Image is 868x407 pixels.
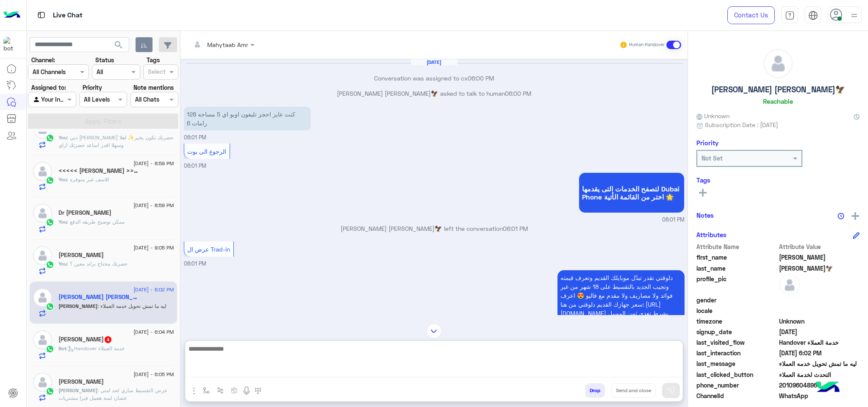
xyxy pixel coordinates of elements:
[696,274,777,294] span: profile_pic
[696,338,777,347] span: last_visited_flow
[779,391,860,400] span: 2
[696,242,777,251] span: Attribute Name
[611,383,656,398] button: Send and close
[727,6,775,24] a: Contact Us
[411,59,458,65] h6: [DATE]
[813,373,843,403] img: hulul-logo.png
[58,378,104,385] h5: Ahmed Fawzi
[58,387,167,401] span: عرض التقسيط ساري لحد امتى عشان لسة هعمل فيزا مشتريات
[147,55,160,64] label: Tags
[779,349,860,357] span: 2025-09-03T15:02:50.948Z
[67,345,125,352] span: : Handover خدمة العملاء
[560,274,673,326] span: دلوقتي تقدر تبدّل موبايلك القديم وتعرف قيمته وتجيب الجديد بالتقسيط على 18 شهر من غير فوائد ولا مص...
[629,42,665,48] small: Human Handover
[696,359,777,368] span: last_message
[46,302,54,311] img: WhatsApp
[184,107,311,130] p: 3/9/2025, 6:01 PM
[58,345,67,352] span: Bot
[133,83,174,92] label: Note mentions
[203,387,210,394] img: select flow
[97,303,166,309] span: ليه ما تمش تحويل خدمه العملاء
[33,373,52,392] img: defaultAdmin.png
[33,330,52,349] img: defaultAdmin.png
[582,185,681,201] span: لتصفح الخدمات التى يقدمها Dubai Phone اختر من القائمة الأتية 🌟
[696,370,777,379] span: last_clicked_button
[808,11,818,20] img: tab
[53,10,83,21] p: Live Chat
[696,306,777,315] span: locale
[779,264,860,273] span: عبدالفتاح خليل عمر🦅
[31,55,55,64] label: Channel:
[187,246,230,253] span: عرض ال Trad-in
[133,244,174,252] span: [DATE] - 9:05 PM
[696,253,777,262] span: first_name
[31,83,66,92] label: Assigned to:
[58,260,67,267] span: You
[785,11,795,20] img: tab
[33,288,52,307] img: defaultAdmin.png
[711,85,845,94] h5: [PERSON_NAME] [PERSON_NAME]🦅
[468,75,494,82] span: 06:00 PM
[58,387,97,393] span: [PERSON_NAME]
[781,6,798,24] a: tab
[58,293,139,301] h5: محمد عبدالفتاح خليل عمر🦅
[58,134,67,141] span: You
[763,97,793,105] h6: Reachable
[189,386,199,396] img: send attachment
[696,327,777,336] span: signup_date
[33,162,52,181] img: defaultAdmin.png
[779,306,860,315] span: null
[114,40,124,50] span: search
[133,328,174,336] span: [DATE] - 6:04 PM
[28,114,178,129] button: Apply Filters
[36,10,47,20] img: tab
[46,345,54,353] img: WhatsApp
[58,303,97,309] span: [PERSON_NAME]
[133,202,174,209] span: [DATE] - 8:59 PM
[200,383,214,397] button: select flow
[95,55,114,64] label: Status
[46,218,54,227] img: WhatsApp
[58,336,112,343] h5: Mohamed Emoz
[764,49,793,78] img: defaultAdmin.png
[133,286,174,293] span: [DATE] - 6:02 PM
[696,264,777,273] span: last_name
[227,383,241,397] button: create order
[662,216,685,224] span: 06:01 PM
[779,381,860,390] span: 201096048966
[779,317,860,326] span: Unknown
[133,371,174,378] span: [DATE] - 6:05 PM
[184,89,685,98] p: [PERSON_NAME] [PERSON_NAME]🦅 asked to talk to human
[779,274,800,296] img: defaultAdmin.png
[187,148,226,155] span: الرجوع الى بوت
[505,90,531,97] span: 06:00 PM
[58,252,104,259] h5: محمد
[779,327,860,336] span: 2025-09-03T15:00:14.472Z
[3,6,20,24] img: Logo
[58,134,173,148] span: دبي فون ماهيتاب عمرو اتمني حضرتك تكون بخير✨ اهلا وسهلا اقدر اساعد حضرتك ازاي
[83,83,102,92] label: Priority
[255,388,261,394] img: make a call
[503,225,528,232] span: 06:01 PM
[231,387,238,394] img: create order
[58,167,139,174] h5: <<<<< OSAMA MUKHTAR >>>>>
[696,296,777,305] span: gender
[184,74,685,83] p: Conversation was assigned to cx
[779,338,860,347] span: Handover خدمة العملاء
[3,37,19,52] img: 1403182699927242
[696,111,729,120] span: Unknown
[67,176,109,183] span: للاسف غير متوفره
[105,336,111,343] span: 4
[696,349,777,357] span: last_interaction
[779,296,860,305] span: null
[705,120,778,129] span: Subscription Date : [DATE]
[837,213,844,219] img: notes
[696,391,777,400] span: ChannelId
[696,381,777,390] span: phone_number
[133,160,174,167] span: [DATE] - 8:59 PM
[58,209,111,216] h5: Dr Heba Samir
[427,324,441,338] img: scroll
[696,139,718,147] h6: Priority
[585,383,605,398] button: Drop
[557,270,685,329] p: 3/9/2025, 6:01 PM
